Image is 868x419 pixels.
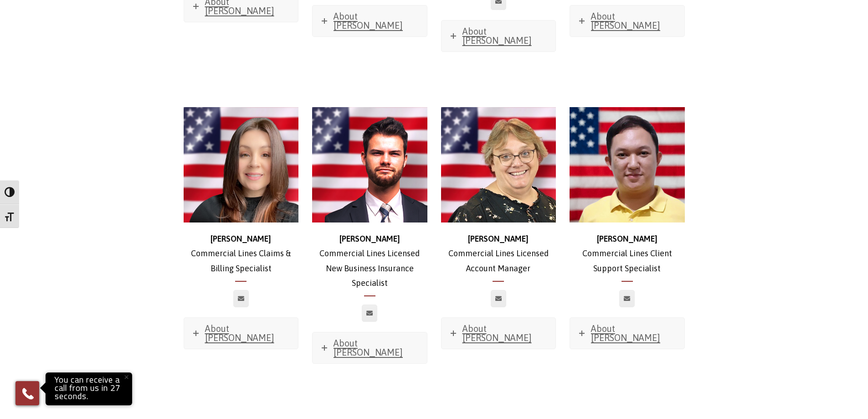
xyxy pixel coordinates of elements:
[21,386,35,401] img: Phone icon
[184,232,299,276] p: Commercial Lines Claims & Billing Specialist
[184,107,299,222] img: new_headshot_500x500
[570,232,685,276] p: Commercial Lines Client Support Specialist
[468,234,529,243] strong: [PERSON_NAME]
[441,232,556,276] p: Commercial Lines Licensed Account Manager
[462,26,532,46] span: About [PERSON_NAME]
[312,107,427,222] img: Zach_500x500
[339,234,400,243] strong: [PERSON_NAME]
[441,107,556,222] img: Image (37)
[211,234,271,243] strong: [PERSON_NAME]
[442,21,556,52] a: About [PERSON_NAME]
[334,11,403,31] span: About [PERSON_NAME]
[597,234,657,243] strong: [PERSON_NAME]
[48,375,130,403] p: You can receive a call from us in 27 seconds.
[184,318,298,349] a: About [PERSON_NAME]
[205,323,274,343] span: About [PERSON_NAME]
[334,338,403,357] span: About [PERSON_NAME]
[312,232,427,291] p: Commercial Lines Licensed New Business Insurance Specialist
[591,11,660,31] span: About [PERSON_NAME]
[442,318,556,349] a: About [PERSON_NAME]
[570,318,684,349] a: About [PERSON_NAME]
[570,5,684,36] a: About [PERSON_NAME]
[570,107,685,222] img: Glenn Philapil, Jr.
[313,332,427,363] a: About [PERSON_NAME]
[591,323,660,343] span: About [PERSON_NAME]
[116,367,136,387] button: Close
[462,323,532,343] span: About [PERSON_NAME]
[313,5,427,36] a: About [PERSON_NAME]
